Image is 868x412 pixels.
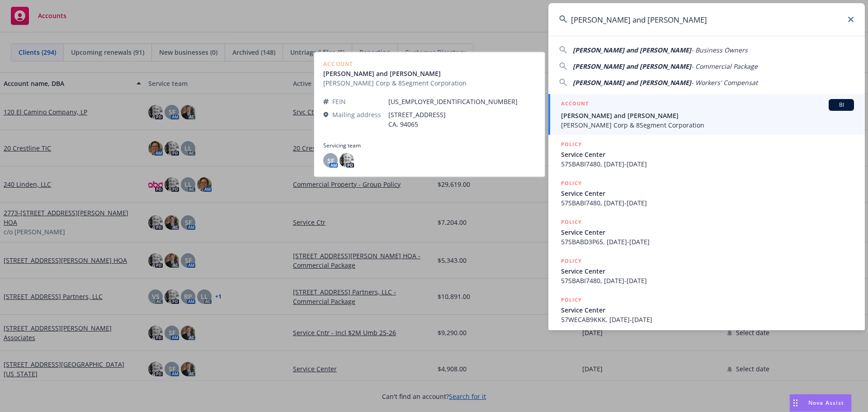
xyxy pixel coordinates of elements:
a: POLICYService Center57SBABI7480, [DATE]-[DATE] [548,251,865,290]
a: POLICYService Center57SBABD3P65, [DATE]-[DATE] [548,213,865,251]
span: Service Center [561,150,854,159]
span: Service Center [561,266,854,276]
span: 57SBABD3P65, [DATE]-[DATE] [561,237,854,246]
h5: POLICY [561,256,582,265]
span: - Commercial Package [691,62,758,71]
input: Search... [548,3,865,36]
span: [PERSON_NAME] and [PERSON_NAME] [573,46,691,54]
span: - Business Owners [691,46,748,54]
span: Service Center [561,189,854,198]
span: [PERSON_NAME] and [PERSON_NAME] [561,111,854,120]
a: POLICYService Center57SBABI7480, [DATE]-[DATE] [548,135,865,174]
button: Nova Assist [789,394,852,412]
a: ACCOUNTBI[PERSON_NAME] and [PERSON_NAME][PERSON_NAME] Corp & 8Segment Corporation [548,94,865,135]
h5: ACCOUNT [561,99,589,110]
span: [PERSON_NAME] and [PERSON_NAME] [573,78,691,87]
span: - Workers' Compensat [691,78,758,87]
h5: POLICY [561,179,582,188]
h5: POLICY [561,295,582,304]
h5: POLICY [561,218,582,227]
div: Drag to move [790,394,801,412]
h5: POLICY [561,140,582,149]
span: Service Center [561,305,854,315]
span: 57WECAB9KKK, [DATE]-[DATE] [561,315,854,324]
span: [PERSON_NAME] Corp & 8Segment Corporation [561,120,854,130]
span: 57SBABI7480, [DATE]-[DATE] [561,159,854,169]
span: 57SBABI7480, [DATE]-[DATE] [561,276,854,285]
a: POLICYService Center57WECAB9KKK, [DATE]-[DATE] [548,290,865,329]
span: Service Center [561,227,854,237]
span: 57SBABI7480, [DATE]-[DATE] [561,198,854,208]
span: [PERSON_NAME] and [PERSON_NAME] [573,62,691,71]
span: BI [832,101,850,109]
span: Nova Assist [808,399,844,407]
a: POLICYService Center57SBABI7480, [DATE]-[DATE] [548,174,865,213]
